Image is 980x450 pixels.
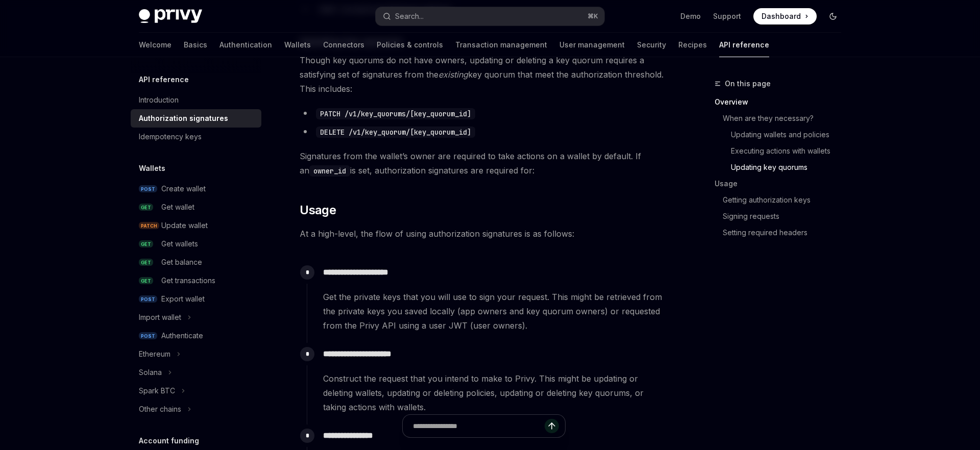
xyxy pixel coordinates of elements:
[139,112,228,124] div: Authorization signatures
[161,330,203,342] div: Authenticate
[762,11,801,21] span: Dashboard
[139,162,165,174] h5: Wallets
[715,176,849,192] a: Usage
[545,419,559,433] button: Send message
[723,224,849,241] a: Setting required headers
[559,33,625,57] a: User management
[753,8,817,24] a: Dashboard
[139,33,171,57] a: Welcome
[139,240,153,248] span: GET
[139,435,199,447] h5: Account funding
[731,127,849,143] a: Updating wallets and policies
[131,91,261,109] a: Introduction
[316,127,475,138] code: DELETE /v1/key_quorum/[key_quorum_id]
[219,33,272,57] a: Authentication
[139,204,153,211] span: GET
[139,94,179,106] div: Introduction
[723,192,849,208] a: Getting authorization keys
[139,366,162,379] div: Solana
[139,385,175,397] div: Spark BTC
[637,33,666,57] a: Security
[316,108,475,119] code: PATCH /v1/key_quorums/[key_quorum_id]
[723,110,849,127] a: When are they necessary?
[719,33,769,57] a: API reference
[161,201,194,213] div: Get wallet
[161,183,206,195] div: Create wallet
[131,109,261,128] a: Authorization signatures
[131,327,261,345] a: POSTAuthenticate
[139,332,157,340] span: POST
[825,8,841,24] button: Toggle dark mode
[731,143,849,159] a: Executing actions with wallets
[131,180,261,198] a: POSTCreate wallet
[139,185,157,193] span: POST
[139,73,189,86] h5: API reference
[731,159,849,176] a: Updating key quorums
[161,274,215,287] div: Get transactions
[139,9,202,23] img: dark logo
[139,295,157,303] span: POST
[161,219,208,232] div: Update wallet
[139,311,181,323] div: Import wallet
[438,69,468,80] em: existing
[323,371,667,414] span: Construct the request that you intend to make to Privy. This might be updating or deleting wallet...
[139,259,153,266] span: GET
[161,256,202,268] div: Get balance
[395,10,424,22] div: Search...
[678,33,707,57] a: Recipes
[377,33,443,57] a: Policies & controls
[587,12,598,20] span: ⌘ K
[161,238,198,250] div: Get wallets
[300,149,668,178] span: Signatures from the wallet’s owner are required to take actions on a wallet by default. If an is ...
[131,216,261,235] a: PATCHUpdate wallet
[713,11,741,21] a: Support
[131,128,261,146] a: Idempotency keys
[323,290,667,333] span: Get the private keys that you will use to sign your request. This might be retrieved from the pri...
[300,202,336,218] span: Usage
[309,165,350,177] code: owner_id
[184,33,207,57] a: Basics
[715,94,849,110] a: Overview
[139,131,202,143] div: Idempotency keys
[139,277,153,285] span: GET
[300,53,668,96] span: Though key quorums do not have owners, updating or deleting a key quorum requires a satisfying se...
[131,198,261,216] a: GETGet wallet
[300,227,668,241] span: At a high-level, the flow of using authorization signatures is as follows:
[131,271,261,290] a: GETGet transactions
[680,11,701,21] a: Demo
[284,33,311,57] a: Wallets
[131,235,261,253] a: GETGet wallets
[139,348,170,360] div: Ethereum
[161,293,205,305] div: Export wallet
[723,208,849,224] a: Signing requests
[376,7,604,26] button: Search...⌘K
[131,290,261,308] a: POSTExport wallet
[139,403,181,415] div: Other chains
[323,33,364,57] a: Connectors
[725,78,771,90] span: On this page
[131,253,261,271] a: GETGet balance
[455,33,547,57] a: Transaction management
[139,222,159,230] span: PATCH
